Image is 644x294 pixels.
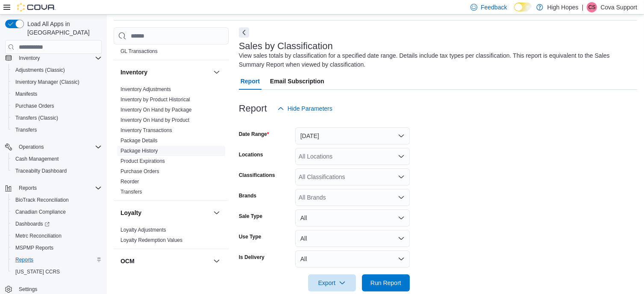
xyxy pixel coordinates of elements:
[121,97,190,103] a: Inventory by Product Historical
[239,192,256,199] label: Brands
[600,2,637,12] p: Cova Support
[15,126,37,133] span: Transfers
[9,100,105,112] button: Purchase Orders
[121,86,171,92] a: Inventory Adjustments
[19,185,37,191] span: Reports
[9,76,105,88] button: Inventory Manager (Classic)
[15,232,62,239] span: Metrc Reconciliation
[12,77,102,87] span: Inventory Manager (Classic)
[398,173,405,180] button: Open list of options
[12,166,102,176] span: Traceabilty Dashboard
[121,48,158,55] span: GL Transactions
[12,125,102,135] span: Transfers
[9,194,105,206] button: BioTrack Reconciliation
[15,142,102,152] span: Operations
[514,12,515,12] span: Dark Mode
[308,274,356,291] button: Export
[9,88,105,100] button: Manifests
[398,153,405,160] button: Open list of options
[15,256,33,263] span: Reports
[547,2,579,12] p: High Hopes
[9,266,105,278] button: [US_STATE] CCRS
[239,254,265,261] label: Is Delivery
[588,2,596,12] span: CS
[121,158,165,164] a: Product Expirations
[9,153,105,165] button: Cash Management
[121,189,142,195] a: Transfers
[9,242,105,254] button: MSPMP Reports
[9,165,105,177] button: Traceabilty Dashboard
[15,142,47,152] button: Operations
[12,77,83,87] a: Inventory Manager (Classic)
[239,151,263,158] label: Locations
[12,219,53,229] a: Dashboards
[121,178,139,185] span: Reorder
[9,206,105,218] button: Canadian Compliance
[212,208,222,218] button: Loyalty
[15,197,69,203] span: BioTrack Reconciliation
[121,237,182,243] a: Loyalty Redemption Values
[15,79,79,85] span: Inventory Manager (Classic)
[12,113,102,123] span: Transfers (Classic)
[587,2,597,12] div: Cova Support
[295,250,410,268] button: All
[12,207,69,217] a: Canadian Compliance
[12,101,58,111] a: Purchase Orders
[9,124,105,136] button: Transfers
[121,117,189,123] a: Inventory On Hand by Product
[239,213,262,220] label: Sale Type
[12,207,102,217] span: Canadian Compliance
[121,158,165,165] span: Product Expirations
[121,148,158,154] a: Package History
[582,2,584,12] p: |
[121,96,190,103] span: Inventory by Product Historical
[15,91,37,97] span: Manifests
[121,168,159,175] span: Purchase Orders
[12,89,102,99] span: Manifests
[121,48,158,54] a: GL Transactions
[121,227,166,233] a: Loyalty Adjustments
[121,209,141,217] h3: Loyalty
[121,237,182,244] span: Loyalty Redemption Values
[12,231,102,241] span: Metrc Reconciliation
[481,3,507,12] span: Feedback
[121,127,172,133] a: Inventory Transactions
[15,115,58,121] span: Transfers (Classic)
[212,67,222,77] button: Inventory
[12,89,41,99] a: Manifests
[12,125,40,135] a: Transfers
[114,84,229,200] div: Inventory
[19,144,44,150] span: Operations
[121,188,142,195] span: Transfers
[12,65,68,75] a: Adjustments (Classic)
[2,141,105,153] button: Operations
[270,73,324,90] span: Email Subscription
[12,195,102,205] span: BioTrack Reconciliation
[15,244,53,251] span: MSPMP Reports
[19,286,37,293] span: Settings
[114,36,229,60] div: Finance
[12,243,102,253] span: MSPMP Reports
[12,231,65,241] a: Metrc Reconciliation
[15,268,60,275] span: [US_STATE] CCRS
[239,51,633,69] div: View sales totals by classification for a specified date range. Details include tax types per cla...
[9,218,105,230] a: Dashboards
[9,64,105,76] button: Adjustments (Classic)
[239,172,275,179] label: Classifications
[12,154,62,164] a: Cash Management
[12,113,62,123] a: Transfers (Classic)
[239,27,249,38] button: Next
[9,254,105,266] button: Reports
[24,20,102,37] span: Load All Apps in [GEOGRAPHIC_DATA]
[239,131,269,138] label: Date Range
[15,209,66,215] span: Canadian Compliance
[15,183,40,193] button: Reports
[121,226,166,233] span: Loyalty Adjustments
[313,274,351,291] span: Export
[212,256,222,266] button: OCM
[15,53,43,63] button: Inventory
[12,219,102,229] span: Dashboards
[15,103,54,109] span: Purchase Orders
[2,52,105,64] button: Inventory
[15,183,102,193] span: Reports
